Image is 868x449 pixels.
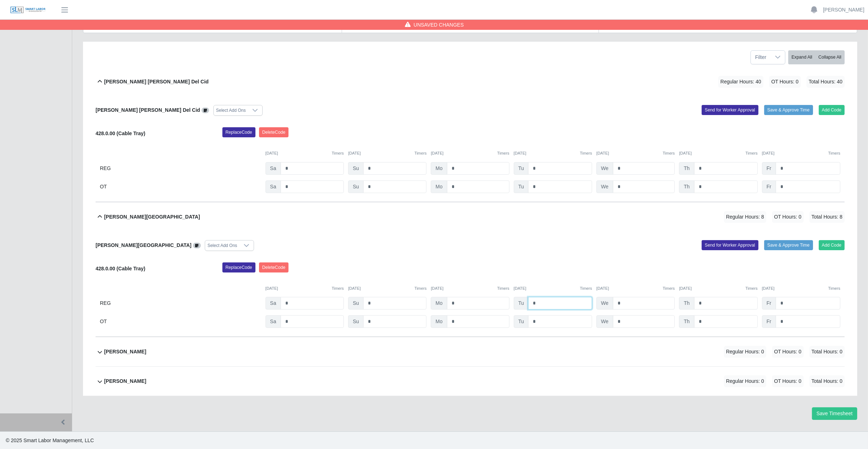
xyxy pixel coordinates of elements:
span: Th [679,180,694,193]
span: Regular Hours: 8 [724,211,766,223]
span: Th [679,297,694,310]
div: [DATE] [514,285,592,292]
button: Add Code [819,240,845,250]
span: Tu [514,180,529,193]
span: Su [348,315,364,328]
div: [DATE] [762,285,840,292]
button: Timers [580,285,592,292]
div: [DATE] [762,150,840,156]
div: OT [100,315,261,328]
div: bulk actions [788,50,845,64]
span: Unsaved Changes [414,21,464,28]
div: [DATE] [348,150,426,156]
span: Fr [762,180,776,193]
div: REG [100,162,261,175]
b: [PERSON_NAME] [104,348,146,356]
button: ReplaceCode [222,262,255,272]
span: Regular Hours: 0 [724,375,766,387]
span: Mo [431,297,447,310]
div: [DATE] [431,285,509,292]
b: [PERSON_NAME] [PERSON_NAME] Del Cid [96,107,200,113]
span: Su [348,162,364,175]
b: 428.0.00 (Cable Tray) [96,130,146,136]
span: Regular Hours: 40 [718,76,763,88]
button: Expand All [788,50,816,64]
span: OT Hours: 0 [772,346,804,358]
div: [DATE] [514,150,592,156]
button: Timers [332,285,344,292]
span: OT Hours: 0 [772,211,804,223]
span: Su [348,180,364,193]
span: Regular Hours: 0 [724,346,766,358]
span: We [596,315,613,328]
button: Save & Approve Time [764,240,813,250]
span: Sa [266,180,281,193]
span: Sa [266,315,281,328]
button: Timers [580,150,592,156]
span: Su [348,297,364,310]
span: Mo [431,162,447,175]
button: [PERSON_NAME] Regular Hours: 0 OT Hours: 0 Total Hours: 0 [96,367,845,396]
button: Timers [415,150,427,156]
span: Mo [431,315,447,328]
span: We [596,297,613,310]
span: Sa [266,162,281,175]
button: Save & Approve Time [764,105,813,115]
span: OT Hours: 0 [769,76,801,88]
button: DeleteCode [259,262,289,272]
button: Timers [828,285,840,292]
div: Select Add Ons [205,240,239,251]
div: Select Add Ons [214,105,248,115]
button: [PERSON_NAME][GEOGRAPHIC_DATA] Regular Hours: 8 OT Hours: 0 Total Hours: 8 [96,202,845,232]
span: Total Hours: 0 [809,375,845,387]
span: Fr [762,315,776,328]
span: Tu [514,162,529,175]
span: Fr [762,297,776,310]
div: OT [100,180,261,193]
span: © 2025 Smart Labor Management, LLC [6,437,94,443]
button: Timers [745,150,758,156]
span: Total Hours: 8 [809,211,845,223]
span: Filter [751,51,771,64]
button: Collapse All [815,50,845,64]
span: Th [679,315,694,328]
b: [PERSON_NAME][GEOGRAPHIC_DATA] [96,242,191,248]
button: Timers [663,150,675,156]
button: Timers [497,150,509,156]
a: View/Edit Notes [202,107,209,113]
button: ReplaceCode [222,127,255,137]
button: Timers [415,285,427,292]
span: We [596,180,613,193]
button: DeleteCode [259,127,289,137]
span: Total Hours: 0 [809,346,845,358]
div: [DATE] [431,150,509,156]
div: REG [100,297,261,310]
button: Send for Worker Approval [702,240,758,250]
span: Sa [266,297,281,310]
button: Timers [663,285,675,292]
span: Total Hours: 40 [807,76,845,88]
span: Fr [762,162,776,175]
button: Timers [745,285,758,292]
img: SLM Logo [10,6,46,14]
b: 428.0.00 (Cable Tray) [96,266,146,271]
span: Th [679,162,694,175]
div: [DATE] [348,285,426,292]
span: Tu [514,315,529,328]
span: OT Hours: 0 [772,375,804,387]
div: [DATE] [679,150,757,156]
b: [PERSON_NAME][GEOGRAPHIC_DATA] [104,213,200,221]
b: [PERSON_NAME] [PERSON_NAME] Del Cid [104,78,209,86]
b: [PERSON_NAME] [104,377,146,385]
span: Mo [431,180,447,193]
div: [DATE] [679,285,757,292]
a: View/Edit Notes [193,242,201,248]
a: [PERSON_NAME] [823,6,864,14]
div: [DATE] [596,150,675,156]
button: [PERSON_NAME] Regular Hours: 0 OT Hours: 0 Total Hours: 0 [96,337,845,366]
span: We [596,162,613,175]
button: Timers [497,285,509,292]
div: [DATE] [266,150,344,156]
div: [DATE] [266,285,344,292]
button: Send for Worker Approval [702,105,758,115]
